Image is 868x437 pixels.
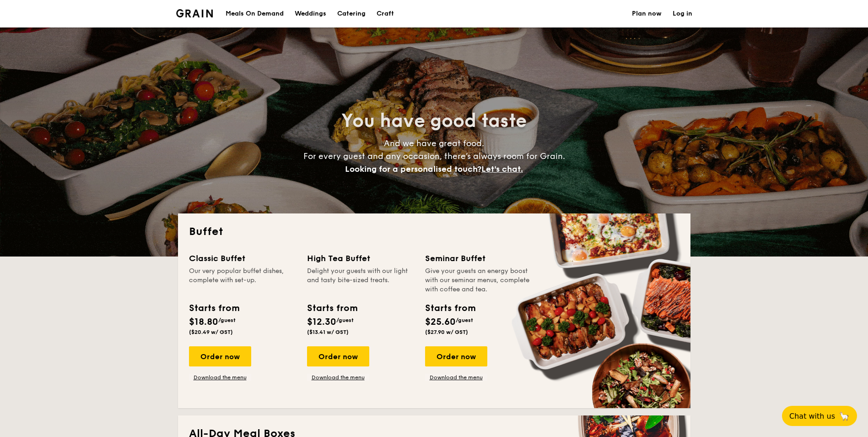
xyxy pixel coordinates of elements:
[425,346,487,366] div: Order now
[189,267,296,294] div: Our very popular buffet dishes, complete with set-up.
[189,374,251,381] a: Download the menu
[307,329,349,335] span: ($13.41 w/ GST)
[456,317,473,323] span: /guest
[307,267,414,294] div: Delight your guests with our light and tasty bite-sized treats.
[336,317,354,323] span: /guest
[176,9,213,17] img: Grain
[425,252,532,265] div: Seminar Buffet
[425,374,487,381] a: Download the menu
[425,301,475,315] div: Starts from
[189,224,679,239] h2: Buffet
[189,317,218,328] span: $18.80
[189,346,251,366] div: Order now
[782,406,857,426] button: Chat with us🦙
[189,301,239,315] div: Starts from
[176,9,213,17] a: Logotype
[307,317,336,328] span: $12.30
[189,329,233,335] span: ($20.49 w/ GST)
[341,110,527,132] span: You have good taste
[303,138,565,174] span: And we have great food. For every guest and any occasion, there’s always room for Grain.
[345,164,481,174] span: Looking for a personalised touch?
[481,164,523,174] span: Let's chat.
[189,252,296,265] div: Classic Buffet
[307,374,369,381] a: Download the menu
[218,317,236,323] span: /guest
[839,411,850,421] span: 🦙
[425,317,456,328] span: $25.60
[425,329,468,335] span: ($27.90 w/ GST)
[307,346,369,366] div: Order now
[307,252,414,265] div: High Tea Buffet
[789,412,835,421] span: Chat with us
[425,267,532,294] div: Give your guests an energy boost with our seminar menus, complete with coffee and tea.
[307,301,357,315] div: Starts from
